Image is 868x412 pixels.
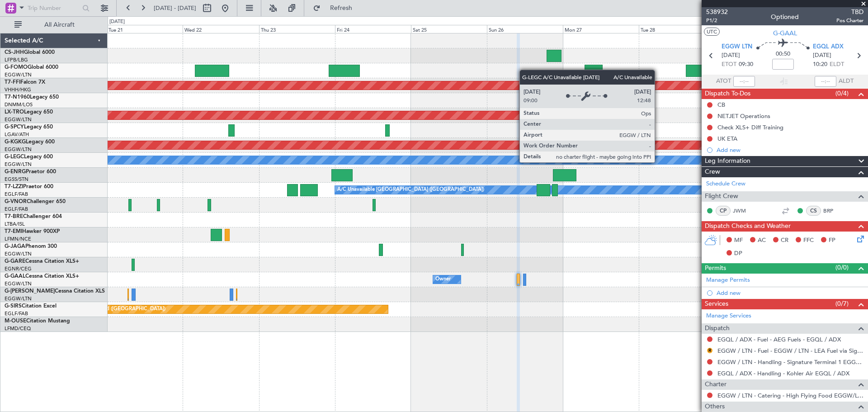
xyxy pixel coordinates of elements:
span: G-VNOR [5,199,27,204]
div: Check XLS+ Diff Training [717,123,783,131]
span: T7-N1960 [5,95,30,100]
button: UTC [704,28,720,36]
a: LFMD/CEQ [5,325,31,332]
span: G-LEGC [5,154,24,160]
span: (0/7) [835,299,849,308]
a: EGLF/FAB [5,206,28,213]
span: G-GAAL [5,274,25,279]
div: Owner [435,273,451,286]
a: EGGW / LTN - Catering - High Flying Food EGGW/LTN [717,392,863,399]
span: 09:30 [739,60,753,69]
a: G-SPCYLegacy 650 [5,124,53,130]
span: DP [734,249,742,258]
a: LTBA/ISL [5,221,25,227]
span: ELDT [830,60,844,69]
a: EGGW / LTN - Handling - Signature Terminal 1 EGGW / LTN [717,358,863,366]
div: Tue 21 [107,25,183,33]
a: LFPB/LBG [5,57,28,63]
div: Sat 25 [411,25,487,33]
span: FFC [803,236,814,245]
div: Add new [717,289,863,297]
a: EGGW/LTN [5,280,32,287]
a: G-VNORChallenger 650 [5,199,66,204]
a: G-GARECessna Citation XLS+ [5,259,79,264]
span: Permits [705,263,726,274]
a: T7-EMIHawker 900XP [5,229,60,234]
span: P1/2 [706,17,728,24]
a: G-SIRSCitation Excel [5,303,57,309]
a: EGGW/LTN [5,161,32,168]
a: T7-LZZIPraetor 600 [5,184,53,189]
a: EGGW/LTN [5,251,32,257]
a: EGQL / ADX - Fuel - AEG Fuels - EGQL / ADX [717,336,841,343]
span: LX-TRO [5,109,24,115]
a: DNMM/LOS [5,101,33,108]
span: 00:50 [776,50,790,59]
span: TBD [836,7,863,17]
span: G-SIRS [5,303,22,309]
button: Refresh [309,1,363,15]
a: EGQL / ADX - Handling - Kohler Air EGQL / ADX [717,369,849,377]
span: Crew [705,167,720,177]
span: G-SPCY [5,124,24,130]
span: All Aircraft [24,22,95,28]
a: G-LEGCLegacy 600 [5,154,53,160]
div: [DATE] [109,18,125,26]
a: Manage Services [706,312,751,321]
a: EGNR/CEG [5,265,32,272]
span: 538932 [706,7,728,17]
span: [DATE] [813,51,831,60]
span: [DATE] [722,51,740,60]
a: G-JAGAPhenom 300 [5,244,57,249]
a: T7-N1960Legacy 650 [5,95,59,100]
a: LGAV/ATH [5,131,29,138]
div: Tue 28 [639,25,715,33]
span: T7-BRE [5,214,23,219]
div: A/C Unavailable [GEOGRAPHIC_DATA] ([GEOGRAPHIC_DATA]) [337,183,484,197]
span: (0/4) [835,89,849,98]
span: G-GARE [5,259,25,264]
span: Dispatch To-Dos [705,89,750,99]
span: Charter [705,379,726,390]
a: G-FOMOGlobal 6000 [5,65,58,70]
span: T7-LZZI [5,184,23,189]
span: ATOT [716,77,731,86]
span: AC [758,236,766,245]
a: EGGW/LTN [5,116,32,123]
a: G-ENRGPraetor 600 [5,169,56,175]
span: 10:20 [813,60,827,69]
a: EGGW/LTN [5,295,32,302]
span: EGQL ADX [813,43,844,52]
span: MF [734,236,743,245]
a: EGGW/LTN [5,71,32,78]
span: T7-EMI [5,229,22,234]
div: Add new [717,146,863,154]
a: JWM [733,207,753,215]
div: Fri 24 [335,25,411,33]
a: EGGW/LTN [5,146,32,153]
a: G-KGKGLegacy 600 [5,139,55,145]
a: Schedule Crew [706,180,745,189]
span: CS-JHH [5,50,24,55]
div: Sun 26 [487,25,563,33]
a: T7-FFIFalcon 7X [5,80,45,85]
div: CB [717,101,725,109]
a: G-GAALCessna Citation XLS+ [5,274,79,279]
a: LFMN/NCE [5,236,31,242]
span: Leg Information [705,156,750,166]
div: CS [806,206,821,216]
span: FP [829,236,835,245]
span: G-GAAL [773,28,797,38]
span: G-JAGA [5,244,25,249]
span: Flight Crew [705,191,738,202]
div: Planned Maint Oxford ([GEOGRAPHIC_DATA]) [58,303,165,316]
span: Services [705,299,728,309]
a: EGLF/FAB [5,310,28,317]
a: Manage Permits [706,276,750,285]
span: Dispatch [705,323,730,334]
a: VHHH/HKG [5,86,31,93]
span: CR [781,236,788,245]
div: UK ETA [717,135,737,142]
div: CP [716,206,731,216]
div: Optioned [771,12,799,22]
